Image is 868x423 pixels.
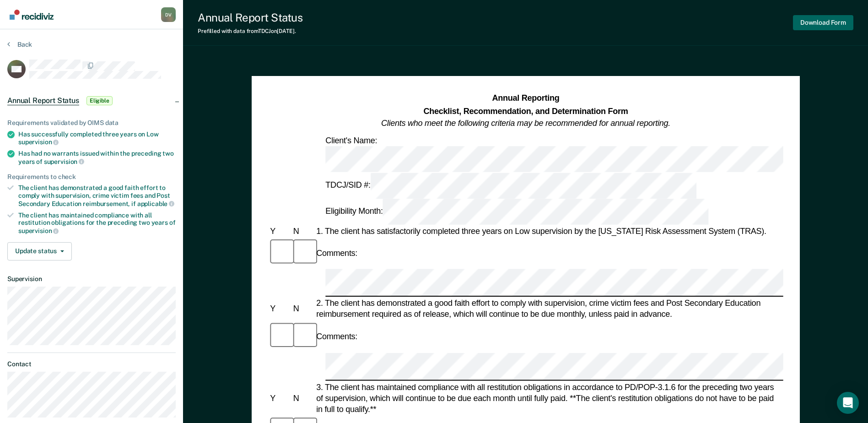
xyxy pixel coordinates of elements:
[7,275,176,283] dt: Supervision
[314,331,359,342] div: Comments:
[7,242,72,260] button: Update status
[492,94,559,103] strong: Annual Reporting
[291,393,314,404] div: N
[314,381,783,415] div: 3. The client has maintained compliance with all restitution obligations in accordance to PD/POP-...
[268,226,291,237] div: Y
[10,10,54,20] img: Recidiviz
[18,150,176,165] div: Has had no warrants issued within the preceding two years of
[18,227,59,234] span: supervision
[7,119,176,127] div: Requirements validated by OIMS data
[7,40,32,49] button: Back
[268,304,291,315] div: Y
[18,130,176,146] div: Has successfully completed three years on Low
[137,200,174,207] span: applicable
[44,158,84,165] span: supervision
[314,248,359,259] div: Comments:
[198,11,302,24] div: Annual Report Status
[314,226,783,237] div: 1. The client has satisfactorily completed three years on Low supervision by the [US_STATE] Risk ...
[7,173,176,181] div: Requirements to check
[18,138,59,146] span: supervision
[837,392,859,414] div: Open Intercom Messenger
[423,106,628,115] strong: Checklist, Recommendation, and Determination Form
[86,96,113,105] span: Eligible
[18,184,176,207] div: The client has demonstrated a good faith effort to comply with supervision, crime victim fees and...
[7,360,176,368] dt: Contact
[323,199,710,225] div: Eligibility Month:
[161,7,176,22] button: Profile dropdown button
[323,173,698,199] div: TDCJ/SID #:
[161,7,176,22] div: D V
[314,298,783,320] div: 2. The client has demonstrated a good faith effort to comply with supervision, crime victim fees ...
[18,211,176,235] div: The client has maintained compliance with all restitution obligations for the preceding two years of
[198,28,302,34] div: Prefilled with data from TDCJ on [DATE] .
[268,393,291,404] div: Y
[793,15,853,30] button: Download Form
[7,96,79,105] span: Annual Report Status
[291,304,314,315] div: N
[291,226,314,237] div: N
[381,119,670,128] em: Clients who meet the following criteria may be recommended for annual reporting.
